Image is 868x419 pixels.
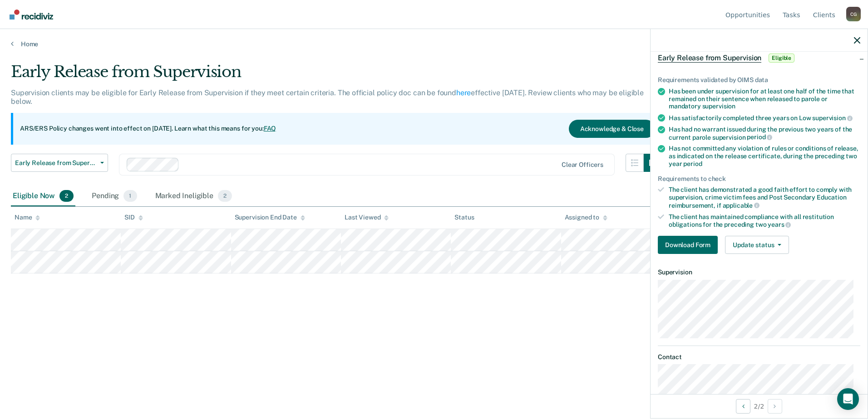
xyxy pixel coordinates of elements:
span: supervision [702,102,735,110]
div: Clear officers [562,161,603,169]
div: SID [124,214,143,221]
div: 2 / 2 [651,394,868,418]
div: Early Release from Supervision [11,63,662,88]
span: period [747,133,772,141]
img: Recidiviz [10,10,53,19]
div: Eligible Now [11,186,75,206]
span: period [683,160,702,167]
button: Previous Opportunity [736,399,750,414]
div: Has satisfactorily completed three years on Low [669,114,860,122]
span: Early Release from Supervision [658,54,761,63]
button: Profile dropdown button [846,7,861,21]
div: Has not committed any violation of rules or conditions of release, as indicated on the release ce... [669,145,860,167]
span: years [768,221,791,228]
dt: Supervision [658,268,860,276]
div: Marked Ineligible [153,186,234,206]
span: supervision [812,114,852,122]
div: Pending [90,186,138,206]
button: Download Form [658,236,718,254]
div: Assigned to [565,214,607,221]
div: C G [846,7,861,21]
div: Last Viewed [345,214,389,221]
div: Has had no warrant issued during the previous two years of the current parole supervision [669,126,860,141]
div: Early Release from SupervisionEligible [651,44,868,73]
div: The client has maintained compliance with all restitution obligations for the preceding two [669,213,860,229]
span: 2 [218,190,232,202]
span: 1 [123,190,137,202]
p: Supervision clients may be eligible for Early Release from Supervision if they meet certain crite... [11,88,644,106]
a: here [456,88,471,97]
span: Early Release from Supervision [15,159,97,167]
div: Requirements validated by OIMS data [658,76,860,84]
button: Acknowledge & Close [569,120,655,138]
span: 2 [59,190,74,202]
a: Navigate to form link [658,236,721,254]
div: Name [15,214,40,221]
p: ARS/ERS Policy changes went into effect on [DATE]. Learn what this means for you: [20,124,276,133]
div: Requirements to check [658,175,860,183]
div: The client has demonstrated a good faith effort to comply with supervision, crime victim fees and... [669,186,860,209]
div: Has been under supervision for at least one half of the time that remained on their sentence when... [669,88,860,110]
a: Home [11,40,857,48]
dt: Contact [658,353,860,361]
button: Update status [725,236,789,254]
span: Eligible [769,54,794,63]
div: Status [454,214,474,221]
button: Next Opportunity [768,399,782,414]
span: applicable [723,202,759,209]
div: Supervision End Date [235,214,305,221]
div: Open Intercom Messenger [837,388,859,410]
a: FAQ [264,125,276,132]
